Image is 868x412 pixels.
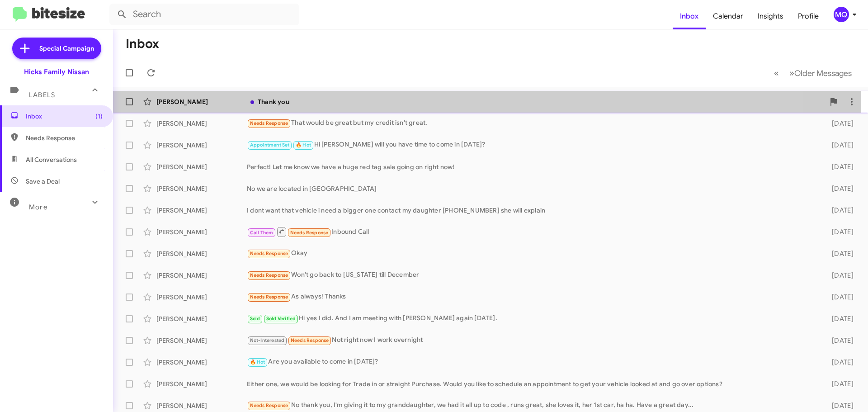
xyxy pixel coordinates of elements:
div: Hi yes I did. And I am meeting with [PERSON_NAME] again [DATE]. [247,313,817,324]
span: 🔥 Hot [250,359,265,365]
span: « [774,67,779,79]
div: [DATE] [817,227,861,237]
div: [DATE] [817,249,861,258]
div: [PERSON_NAME] [156,227,247,237]
span: Call Them [250,230,274,236]
span: Needs Response [250,272,288,278]
span: 🔥 Hot [296,142,311,148]
span: Needs Response [250,120,288,126]
div: [DATE] [817,379,861,388]
a: Special Campaign [12,38,101,59]
a: Inbox [673,3,706,29]
div: [DATE] [817,293,861,302]
div: [DATE] [817,184,861,193]
a: Calendar [706,3,750,29]
div: [PERSON_NAME] [156,271,247,280]
div: [PERSON_NAME] [156,336,247,345]
div: [PERSON_NAME] [156,249,247,258]
div: [DATE] [817,314,861,323]
div: [PERSON_NAME] [156,358,247,367]
span: Inbox [26,112,103,121]
nav: Page navigation example [769,64,857,82]
div: [DATE] [817,358,861,367]
button: MQ [826,7,858,22]
span: Not-Interested [250,337,285,343]
h1: Inbox [126,37,159,51]
span: Needs Response [250,251,288,256]
span: Labels [29,91,55,99]
div: [PERSON_NAME] [156,119,247,128]
span: Needs Response [291,337,329,343]
div: Thank you [247,97,825,106]
div: [DATE] [817,119,861,128]
div: [DATE] [817,401,861,410]
div: Won't go back to [US_STATE] till December [247,270,817,280]
span: More [29,203,47,211]
div: [DATE] [817,336,861,345]
div: That would be great but my credit isn't great. [247,118,817,128]
div: [DATE] [817,162,861,171]
button: Previous [769,64,784,82]
span: Needs Response [290,230,329,236]
div: Okay [247,248,817,259]
div: [PERSON_NAME] [156,314,247,323]
span: Appointment Set [250,142,290,148]
div: MQ [834,7,849,22]
div: No thank you, I'm giving it to my granddaughter, we had it all up to code , runs great, she loves... [247,400,817,411]
span: Save a Deal [26,177,60,186]
div: Either one, we would be looking for Trade in or straight Purchase. Would you like to schedule an ... [247,379,817,388]
button: Next [784,64,857,82]
div: As always! Thanks [247,292,817,302]
span: All Conversations [26,155,77,164]
div: No we are located in [GEOGRAPHIC_DATA] [247,184,817,193]
div: [PERSON_NAME] [156,97,247,106]
div: [PERSON_NAME] [156,401,247,410]
span: Sold Verified [266,316,296,322]
div: Are you available to come in [DATE]? [247,357,817,367]
div: [PERSON_NAME] [156,206,247,215]
div: [DATE] [817,206,861,215]
div: [PERSON_NAME] [156,184,247,193]
div: Not right now I work overnight [247,335,817,346]
span: Needs Response [26,133,103,142]
span: Special Campaign [39,44,94,53]
span: » [789,67,794,79]
div: Perfect! Let me know we have a huge red tag sale going on right now! [247,162,817,171]
div: [DATE] [817,141,861,150]
span: Sold [250,316,260,322]
div: Hicks Family Nissan [24,67,89,76]
span: Needs Response [250,403,288,408]
input: Search [109,4,299,25]
span: (1) [95,112,103,121]
div: I dont want that vehicle i need a bigger one contact my daughter [PHONE_NUMBER] she will explain [247,206,817,215]
div: [PERSON_NAME] [156,293,247,302]
div: [DATE] [817,271,861,280]
div: Hi [PERSON_NAME] will you have time to come in [DATE]? [247,140,817,150]
a: Profile [791,3,826,29]
a: Insights [750,3,791,29]
div: [PERSON_NAME] [156,141,247,150]
span: Needs Response [250,294,288,300]
div: Inbound Call [247,226,817,237]
div: [PERSON_NAME] [156,379,247,388]
div: [PERSON_NAME] [156,162,247,171]
span: Older Messages [794,68,852,78]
